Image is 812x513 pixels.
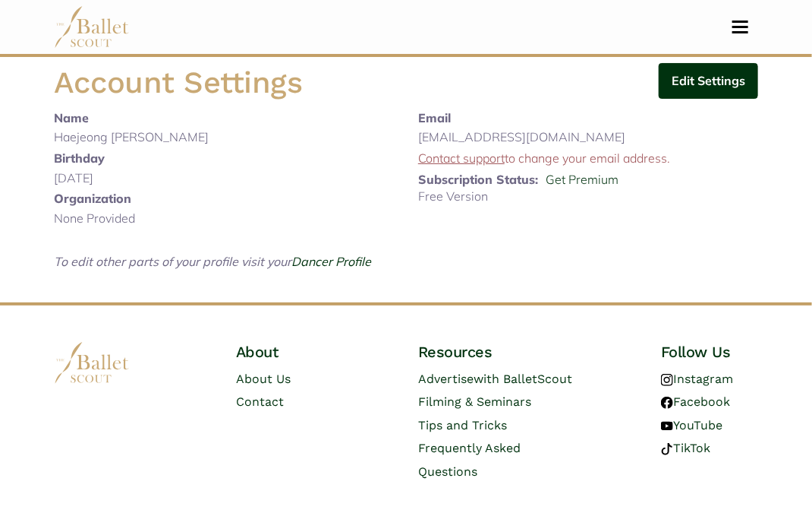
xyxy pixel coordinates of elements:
img: logo [54,342,130,384]
a: Dancer Profile [291,254,371,269]
a: Filming & Seminars [418,394,531,409]
a: Advertisewith BalletScout [418,372,572,386]
a: TikTok [661,441,710,455]
b: Email [418,110,451,125]
b: Subscription Status: [418,172,538,187]
a: Facebook [661,394,730,409]
h1: Account Settings [54,63,302,103]
a: Instagram [661,372,733,386]
img: tiktok logo [661,443,673,455]
p: [DATE] [54,169,394,188]
a: Contact support [418,150,505,166]
a: YouTube [661,418,722,432]
img: instagram logo [661,374,673,386]
h4: Follow Us [661,342,758,362]
img: facebook logo [661,397,673,409]
a: Tips and Tricks [418,418,507,432]
p: to change your email address. [418,149,758,169]
p: Free Version [418,187,758,207]
button: Edit Settings [659,63,758,99]
a: About Us [236,372,291,386]
p: None Provided [54,209,394,229]
img: youtube logo [661,420,673,432]
p: [EMAIL_ADDRESS][DOMAIN_NAME] [418,128,758,147]
span: [PERSON_NAME] [111,129,209,144]
a: Contact [236,394,284,409]
b: Name [54,110,89,125]
button: Toggle navigation [722,20,758,34]
h4: About [236,342,333,362]
a: Get Premium [546,172,618,187]
i: To edit other parts of your profile visit your [54,254,371,269]
span: with BalletScout [474,372,572,386]
b: Organization [54,191,131,206]
span: Haejeong [54,129,108,144]
h4: Resources [418,342,576,362]
b: Birthday [54,150,105,166]
a: Frequently Asked Questions [418,441,521,478]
